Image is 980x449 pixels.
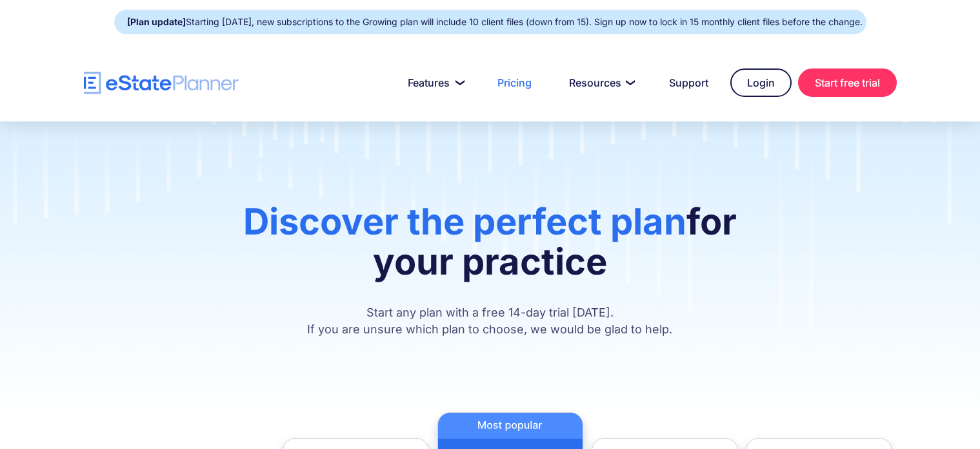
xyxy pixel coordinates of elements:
[554,70,647,96] a: Resources
[654,70,724,96] a: Support
[127,13,863,31] div: Starting [DATE], new subscriptions to the Growing plan will include 10 client files (down from 15...
[84,72,239,94] a: home
[392,70,475,96] a: Features
[215,202,765,295] h1: for your practice
[243,200,686,244] span: Discover the perfect plan
[798,68,897,97] a: Start free trial
[730,68,792,97] a: Login
[215,304,765,338] p: Start any plan with a free 14-day trial [DATE]. If you are unsure which plan to choose, we would ...
[127,16,186,27] strong: [Plan update]
[482,70,547,96] a: Pricing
